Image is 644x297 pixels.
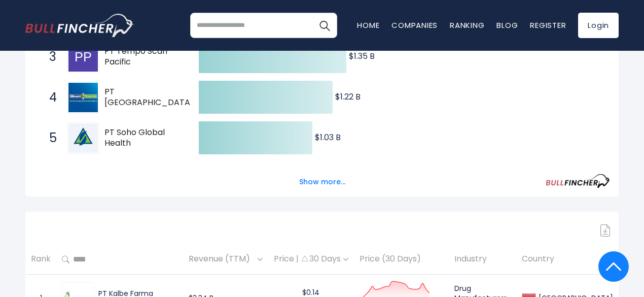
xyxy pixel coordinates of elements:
a: Register [530,20,566,30]
div: Price | 30 Days [274,254,348,265]
img: PT Siloam International Hospitals [68,83,98,112]
a: Companies [391,20,438,30]
th: Industry [449,245,516,275]
text: $1.22 B [335,91,361,103]
a: Go to homepage [25,14,134,37]
span: PT Tempo Scan Pacific [104,46,181,68]
a: Login [578,13,619,38]
text: $1.35 B [349,50,375,62]
button: Show more... [293,174,351,190]
span: 4 [44,89,54,106]
a: Blog [496,20,518,30]
img: PT Soho Global Health [68,123,98,153]
span: PT Soho Global Health [104,127,181,149]
img: PT Tempo Scan Pacific [68,42,98,72]
span: 5 [44,129,54,147]
span: Revenue (TTM) [189,251,255,267]
th: Rank [25,245,56,275]
th: Price (30 Days) [354,245,449,275]
span: 3 [44,48,54,65]
a: Home [357,20,379,30]
a: Ranking [450,20,484,30]
button: Search [312,13,337,38]
span: PT [GEOGRAPHIC_DATA] [104,87,194,108]
img: bullfincher logo [25,14,134,37]
text: $1.03 B [315,131,341,143]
